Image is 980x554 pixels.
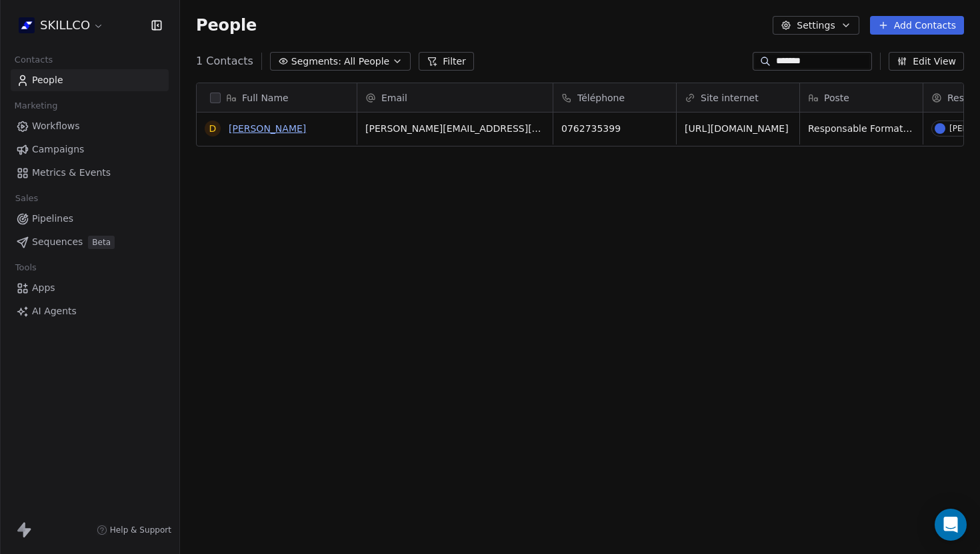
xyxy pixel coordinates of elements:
button: Add Contacts [870,16,964,35]
div: Poste [800,83,923,112]
div: grid [197,113,357,539]
div: Téléphone [553,83,676,112]
a: Help & Support [97,525,171,535]
span: Apps [32,281,55,295]
span: Sales [9,188,44,208]
img: Skillco%20logo%20icon%20(2).png [19,17,35,33]
span: SKILLCO [40,17,90,34]
a: Apps [11,277,169,299]
span: Pipelines [32,212,73,226]
div: D [209,122,217,136]
span: People [32,73,63,87]
span: Segments: [291,55,341,69]
a: Campaigns [11,138,169,160]
span: Full Name [242,91,289,105]
div: Full Name [197,83,357,112]
a: Metrics & Events [11,162,169,184]
button: SKILLCO [16,14,107,37]
span: Site internet [701,91,759,105]
span: Workflows [32,119,80,133]
span: 1 Contacts [196,53,253,69]
a: Pipelines [11,208,169,230]
span: Téléphone [577,91,625,105]
div: Site internet [677,83,799,112]
span: AI Agents [32,304,77,318]
div: Email [357,83,553,112]
button: Settings [773,16,859,35]
a: People [11,69,169,91]
span: [PERSON_NAME][EMAIL_ADDRESS][DOMAIN_NAME] [365,122,545,135]
a: AI Agents [11,300,169,322]
span: Tools [9,258,42,278]
span: Help & Support [110,525,171,535]
span: Sequences [32,235,83,249]
span: 0762735399 [561,122,668,135]
span: Responsable Formation [808,122,915,135]
a: SequencesBeta [11,231,169,253]
button: Filter [419,52,474,71]
div: Open Intercom Messenger [935,509,967,541]
button: Edit View [889,52,964,71]
span: Poste [824,91,849,105]
a: [PERSON_NAME] [229,123,306,134]
span: Metrics & Events [32,166,111,180]
span: All People [344,55,389,69]
span: Campaigns [32,142,84,156]
a: [URL][DOMAIN_NAME] [685,123,789,134]
span: Marketing [9,96,63,116]
span: Contacts [9,50,59,70]
span: Beta [88,236,115,249]
span: People [196,15,257,35]
span: Email [381,91,407,105]
a: Workflows [11,115,169,137]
